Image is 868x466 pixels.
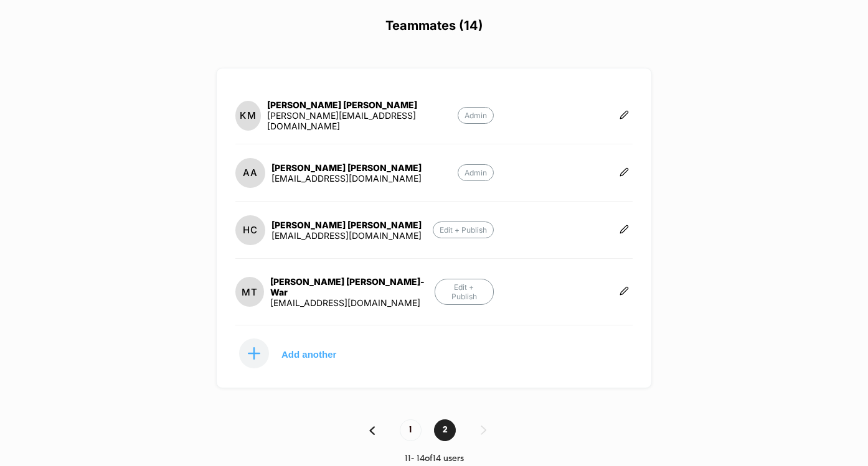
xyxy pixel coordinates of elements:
[369,426,375,435] img: pagination back
[271,162,422,173] div: [PERSON_NAME] [PERSON_NAME]
[271,230,422,241] div: [EMAIL_ADDRESS][DOMAIN_NAME]
[400,419,422,441] span: 1
[243,167,258,179] p: AA
[458,107,494,124] p: Admin
[240,110,256,121] p: KM
[242,286,258,298] p: MT
[243,224,258,236] p: HC
[433,221,494,238] p: Edit + Publish
[435,279,494,305] p: Edit + Publish
[281,351,336,357] p: Add another
[270,297,435,308] div: [EMAIL_ADDRESS][DOMAIN_NAME]
[458,164,494,181] p: Admin
[267,100,458,110] div: [PERSON_NAME] [PERSON_NAME]
[235,338,360,369] button: Add another
[434,419,456,441] span: 2
[270,276,435,297] div: [PERSON_NAME] [PERSON_NAME]-War
[271,173,422,184] div: [EMAIL_ADDRESS][DOMAIN_NAME]
[267,110,458,131] div: [PERSON_NAME][EMAIL_ADDRESS][DOMAIN_NAME]
[271,220,422,230] div: [PERSON_NAME] [PERSON_NAME]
